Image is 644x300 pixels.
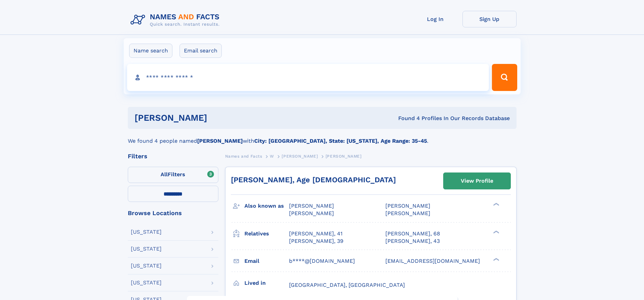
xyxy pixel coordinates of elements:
span: [GEOGRAPHIC_DATA], [GEOGRAPHIC_DATA] [289,282,405,288]
h3: Also known as [244,200,289,212]
span: [PERSON_NAME] [385,210,430,216]
h3: Lived in [244,277,289,289]
a: [PERSON_NAME], 43 [385,237,440,245]
span: All [161,171,168,178]
div: Filters [128,153,218,159]
button: Search Button [492,64,517,91]
span: [PERSON_NAME] [289,210,334,216]
span: [PERSON_NAME] [326,154,362,159]
div: [US_STATE] [131,246,162,252]
a: [PERSON_NAME] [282,152,318,160]
div: [US_STATE] [131,229,162,235]
a: [PERSON_NAME], 39 [289,237,343,245]
label: Name search [129,44,172,58]
div: We found 4 people named with . [128,129,517,145]
span: [PERSON_NAME] [282,154,318,159]
b: City: [GEOGRAPHIC_DATA], State: [US_STATE], Age Range: 35-45 [254,138,427,144]
a: Sign Up [462,11,517,27]
a: W [270,152,274,160]
label: Filters [128,167,218,183]
div: ❯ [492,257,500,261]
div: Found 4 Profiles In Our Records Database [303,115,510,122]
div: Browse Locations [128,210,218,216]
a: [PERSON_NAME], 41 [289,230,342,237]
b: [PERSON_NAME] [197,138,243,144]
div: [US_STATE] [131,280,162,285]
span: [PERSON_NAME] [289,203,334,209]
input: search input [127,64,489,91]
span: [EMAIL_ADDRESS][DOMAIN_NAME] [385,258,480,264]
img: Logo Names and Facts [128,11,225,29]
span: W [270,154,274,159]
div: [US_STATE] [131,263,162,269]
a: View Profile [444,173,510,189]
a: [PERSON_NAME], Age [DEMOGRAPHIC_DATA] [231,176,396,184]
div: ❯ [492,202,500,207]
div: View Profile [461,173,493,189]
span: [PERSON_NAME] [385,203,430,209]
h1: [PERSON_NAME] [135,114,303,122]
label: Email search [180,44,222,58]
h3: Relatives [244,228,289,239]
a: Names and Facts [225,152,262,160]
h3: Email [244,255,289,267]
a: [PERSON_NAME], 68 [385,230,440,237]
div: ❯ [492,230,500,234]
a: Log In [408,11,462,27]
